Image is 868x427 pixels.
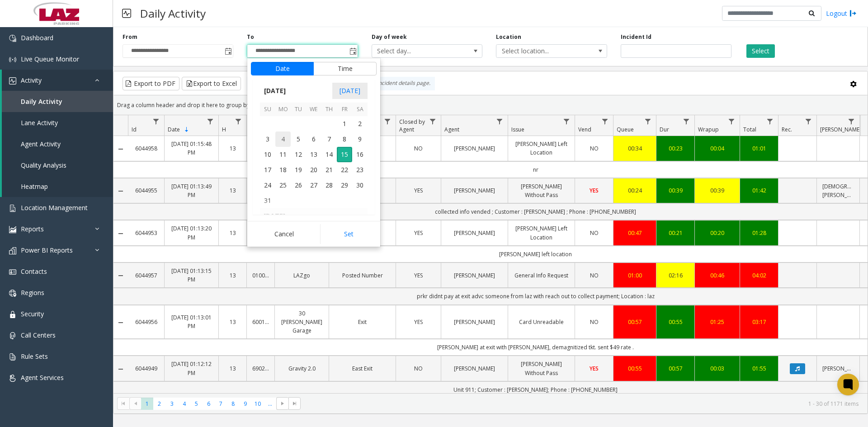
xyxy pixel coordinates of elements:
a: NO [401,364,435,373]
span: Quality Analysis [21,161,66,169]
div: Drag a column header and drop it here to group by that column [113,97,868,113]
div: 00:03 [700,364,734,373]
span: 25 [275,178,291,193]
td: Sunday, August 17, 2025 [260,162,275,178]
td: Monday, August 25, 2025 [275,178,291,193]
a: 30 [PERSON_NAME] Garage [280,309,323,335]
span: Page 4 [178,398,190,410]
span: Regions [21,288,44,297]
a: 600156 [252,318,269,326]
a: NO [401,144,435,153]
a: 04:02 [745,271,773,280]
img: 'icon' [9,290,16,297]
h3: Daily Activity [136,2,210,24]
span: Date [168,126,180,133]
a: Daily Activity [2,91,113,112]
img: 'icon' [9,226,16,233]
a: [PERSON_NAME] [447,318,502,326]
a: 00:20 [700,229,734,237]
a: 00:39 [700,186,734,195]
a: YES [580,364,608,373]
span: Issue [511,126,524,133]
span: YES [414,229,423,237]
span: [DATE] [332,83,368,99]
a: 00:23 [662,144,689,153]
a: 6044949 [133,364,159,373]
a: 03:17 [745,318,773,326]
td: Saturday, August 23, 2025 [352,162,368,178]
a: Id Filter Menu [150,115,162,127]
img: 'icon' [9,77,16,84]
button: Export to PDF [123,77,179,90]
a: 690251 [252,364,269,373]
a: YES [401,229,435,237]
span: 8 [337,131,352,147]
td: Monday, August 4, 2025 [275,131,291,147]
span: Page 5 [190,398,203,410]
span: Page 9 [239,398,251,410]
td: Thursday, August 14, 2025 [321,147,337,162]
img: 'icon' [9,332,16,339]
span: YES [414,272,423,279]
img: 'icon' [9,268,16,276]
a: Activity [2,70,113,91]
span: 18 [275,162,291,178]
a: 01:00 [619,271,651,280]
a: 13 [224,186,241,195]
a: 00:34 [619,144,651,153]
a: [PERSON_NAME] [447,186,502,195]
span: NO [590,318,599,326]
a: 13 [224,144,241,153]
a: 6044955 [133,186,159,195]
td: Friday, August 22, 2025 [337,162,352,178]
a: 01:01 [745,144,773,153]
td: Saturday, August 2, 2025 [352,116,368,131]
a: [PERSON_NAME] [447,364,502,373]
span: Page 8 [227,398,239,410]
td: Sunday, August 3, 2025 [260,131,275,147]
div: Data table [113,115,868,393]
td: Saturday, August 30, 2025 [352,178,368,193]
button: Date tab [251,62,314,75]
img: 'icon' [9,35,16,42]
span: 29 [337,178,352,193]
span: 13 [306,147,321,162]
span: 30 [352,178,368,193]
td: Monday, August 11, 2025 [275,147,291,162]
span: Sortable [183,126,190,133]
div: 01:28 [745,229,773,237]
a: 13 [224,318,241,326]
a: [DATE] 01:13:20 PM [170,224,213,241]
button: Set [320,224,377,244]
td: Tuesday, August 26, 2025 [291,178,306,193]
span: 10 [260,147,275,162]
a: [PERSON_NAME] [447,271,502,280]
a: [PERSON_NAME] Without Pass [514,182,569,199]
a: Quality Analysis [2,155,113,176]
a: 6044953 [133,229,159,237]
div: 01:55 [745,364,773,373]
span: YES [590,187,599,194]
a: 6044957 [133,271,159,280]
span: [DATE] [260,84,290,98]
span: NO [590,272,599,279]
td: Sunday, August 10, 2025 [260,147,275,162]
a: Posted Number [335,271,390,280]
span: NO [590,145,599,152]
a: LAZgo [280,271,323,280]
a: 00:57 [619,318,651,326]
label: Location [496,33,521,41]
span: Page 10 [252,398,264,410]
span: Go to the next page [279,400,286,407]
button: Cancel [251,224,317,244]
span: Lane Activity [21,118,58,127]
a: 00:55 [619,364,651,373]
a: [DEMOGRAPHIC_DATA][PERSON_NAME] [822,182,854,199]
